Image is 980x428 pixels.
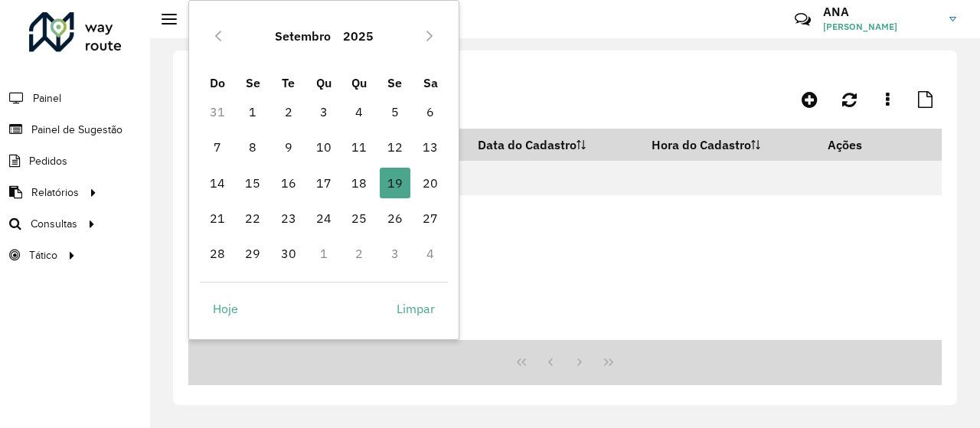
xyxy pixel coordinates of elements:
button: Choose Month [269,18,337,54]
td: 22 [235,201,270,236]
span: Te [282,75,295,90]
span: 30 [273,238,304,269]
span: 17 [309,168,339,198]
span: 10 [309,132,339,162]
td: 24 [306,201,341,236]
th: Data do Cadastro [467,129,642,161]
span: Sa [423,75,438,90]
span: 2 [273,96,304,127]
td: 12 [377,129,413,165]
td: 13 [413,129,448,165]
span: 15 [237,168,268,198]
td: 11 [341,129,377,165]
td: 5 [377,94,413,129]
span: 28 [202,238,233,269]
span: Qu [351,75,367,90]
span: 6 [415,96,446,127]
td: 16 [270,165,305,201]
span: Pedidos [29,153,67,169]
span: Painel [33,90,61,106]
span: Consultas [31,216,77,232]
span: 7 [202,132,233,162]
td: 19 [377,165,413,201]
span: 18 [344,168,374,198]
td: 2 [341,236,377,271]
span: 5 [380,96,410,127]
span: 25 [344,203,374,234]
td: 10 [306,129,341,165]
td: 23 [270,201,305,236]
span: Tático [29,247,57,263]
span: 11 [344,132,374,162]
span: Do [210,75,225,90]
span: 13 [415,132,446,162]
td: 15 [235,165,270,201]
td: 26 [377,201,413,236]
span: 14 [202,168,233,198]
span: 1 [237,96,268,127]
td: 17 [306,165,341,201]
span: 4 [344,96,374,127]
td: 18 [341,165,377,201]
span: Painel de Sugestão [31,122,122,138]
td: 31 [200,94,235,129]
td: 29 [235,236,270,271]
td: 30 [270,236,305,271]
span: Qu [316,75,332,90]
td: 20 [413,165,448,201]
th: Hora do Cadastro [642,129,817,161]
th: Ações [817,129,909,161]
span: Se [246,75,260,90]
span: 3 [309,96,339,127]
span: [PERSON_NAME] [823,20,938,34]
span: 20 [415,168,446,198]
button: Limpar [384,293,448,324]
td: 4 [413,236,448,271]
span: 22 [237,203,268,234]
button: Next Month [417,24,442,48]
td: 3 [306,94,341,129]
span: Se [387,75,402,90]
span: 24 [309,203,339,234]
span: 12 [380,132,410,162]
span: 27 [415,203,446,234]
span: Limpar [397,299,435,318]
td: 28 [200,236,235,271]
td: 3 [377,236,413,271]
span: 8 [237,132,268,162]
td: 1 [306,236,341,271]
a: Contato Rápido [786,3,819,36]
span: 29 [237,238,268,269]
span: 26 [380,203,410,234]
td: 2 [270,94,305,129]
span: 23 [273,203,304,234]
button: Hoje [200,293,251,324]
td: 9 [270,129,305,165]
td: 27 [413,201,448,236]
td: 4 [341,94,377,129]
td: 1 [235,94,270,129]
td: 21 [200,201,235,236]
td: 7 [200,129,235,165]
td: 25 [341,201,377,236]
span: 9 [273,132,304,162]
h3: ANA [823,5,938,19]
td: 8 [235,129,270,165]
td: 14 [200,165,235,201]
span: 16 [273,168,304,198]
td: 6 [413,94,448,129]
h2: Painel de Sugestão [177,11,315,28]
span: Relatórios [31,185,79,201]
span: Hoje [213,299,238,318]
button: Previous Month [206,24,230,48]
span: 21 [202,203,233,234]
button: Choose Year [337,18,380,54]
td: Nenhum registro encontrado [188,161,942,195]
span: 19 [380,168,410,198]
